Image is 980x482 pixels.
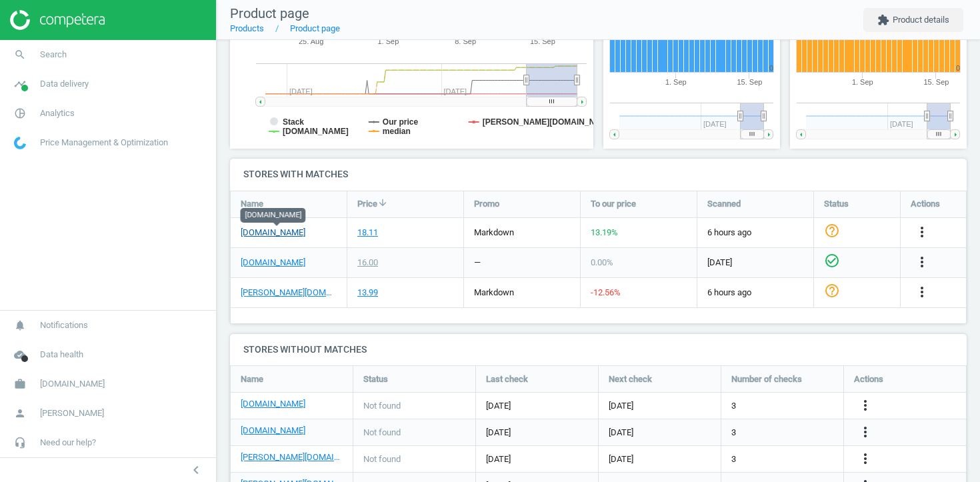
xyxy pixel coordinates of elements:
span: Status [363,373,388,385]
tspan: median [383,127,411,136]
a: [DOMAIN_NAME] [241,398,305,410]
i: more_vert [914,224,930,240]
span: Number of checks [731,373,802,385]
span: [DOMAIN_NAME] [40,378,105,390]
i: notifications [7,313,33,338]
i: more_vert [857,397,873,413]
i: chevron_left [188,462,204,478]
a: Products [230,23,264,33]
button: more_vert [914,284,930,301]
div: [DOMAIN_NAME] [241,208,306,223]
span: Scanned [707,198,741,210]
i: person [7,401,33,426]
tspan: 1. Sep [665,78,687,86]
span: Name [241,373,263,385]
span: 6 hours ago [707,287,803,299]
i: work [7,371,33,397]
span: Status [824,198,849,210]
span: Data health [40,349,83,361]
text: 0 [769,64,773,72]
span: Promo [474,198,499,210]
a: Product page [290,23,340,33]
button: chevron_left [179,461,213,479]
span: To our price [591,198,636,210]
i: timeline [7,71,33,97]
i: more_vert [914,284,930,300]
span: Not found [363,400,401,412]
span: Price Management & Optimization [40,137,168,149]
span: Analytics [40,107,75,119]
i: check_circle_outline [824,253,840,269]
tspan: 1. Sep [377,37,399,45]
button: more_vert [914,254,930,271]
span: Name [241,198,263,210]
tspan: Our price [383,117,419,127]
span: 0.00 % [591,257,613,267]
button: more_vert [857,451,873,468]
span: Price [357,198,377,210]
a: [DOMAIN_NAME] [241,227,305,239]
span: -12.56 % [591,287,621,297]
text: 0 [956,64,960,72]
span: [DATE] [609,427,633,439]
i: more_vert [857,451,873,467]
span: markdown [474,227,514,237]
i: help_outline [824,283,840,299]
button: more_vert [914,224,930,241]
i: arrow_downward [377,197,388,208]
button: more_vert [857,424,873,441]
tspan: Stack [283,117,304,127]
div: 16.00 [357,257,378,269]
img: ajHJNr6hYgQAAAAASUVORK5CYII= [10,10,105,30]
span: [DATE] [486,400,588,412]
span: Actions [911,198,940,210]
i: search [7,42,33,67]
tspan: 15. Sep [737,78,762,86]
button: extensionProduct details [863,8,963,32]
span: Notifications [40,319,88,331]
span: 6 hours ago [707,227,803,239]
tspan: [DOMAIN_NAME] [283,127,349,136]
div: — [474,257,481,269]
span: [DATE] [609,453,633,465]
span: Next check [609,373,652,385]
tspan: 1. Sep [852,78,873,86]
h4: Stores without matches [230,334,967,365]
span: Need our help? [40,437,96,449]
span: [DATE] [486,427,588,439]
i: more_vert [857,424,873,440]
span: 3 [731,453,736,465]
tspan: 15. Sep [530,37,555,45]
span: 13.19 % [591,227,618,237]
span: 3 [731,400,736,412]
i: extension [877,14,889,26]
span: Actions [854,373,883,385]
span: [DATE] [486,453,588,465]
tspan: 25. Aug [299,37,323,45]
tspan: 15. Sep [923,78,949,86]
span: markdown [474,287,514,297]
a: [PERSON_NAME][DOMAIN_NAME] [241,451,343,463]
span: [DATE] [609,400,633,412]
a: [DOMAIN_NAME] [241,257,305,269]
span: 3 [731,427,736,439]
tspan: 8. Sep [455,37,476,45]
span: Product page [230,5,309,21]
h4: Stores with matches [230,159,967,190]
i: pie_chart_outlined [7,101,33,126]
i: more_vert [914,254,930,270]
a: [DOMAIN_NAME] [241,425,305,437]
span: Last check [486,373,528,385]
i: help_outline [824,223,840,239]
i: cloud_done [7,342,33,367]
div: 13.99 [357,287,378,299]
span: Search [40,49,67,61]
button: more_vert [857,397,873,415]
span: [PERSON_NAME] [40,407,104,419]
span: Data delivery [40,78,89,90]
i: headset_mic [7,430,33,455]
tspan: [PERSON_NAME][DOMAIN_NAME] [483,117,615,127]
span: [DATE] [707,257,803,269]
span: Not found [363,453,401,465]
span: Not found [363,427,401,439]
